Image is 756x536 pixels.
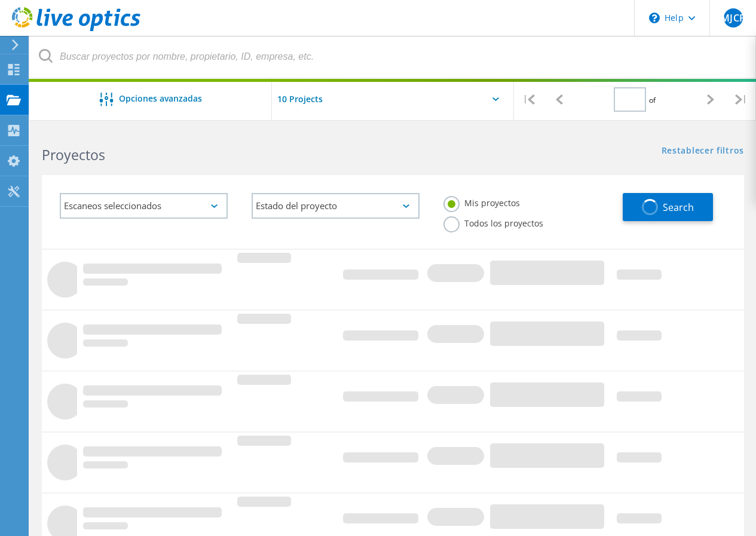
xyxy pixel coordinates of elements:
div: Estado del proyecto [252,193,420,219]
a: Restablecer filtros [662,146,744,157]
b: Proyectos [42,145,105,164]
span: Search [663,201,694,214]
div: Escaneos seleccionados [60,193,228,219]
div: | [514,78,544,121]
span: MJCP [721,13,745,23]
svg: \n [649,13,660,23]
button: Search [623,193,713,221]
span: Opciones avanzadas [119,94,202,103]
a: Live Optics Dashboard [12,25,140,33]
div: | [726,78,756,121]
span: of [649,95,656,105]
label: Mis proyectos [443,196,520,207]
label: Todos los proyectos [443,216,543,228]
